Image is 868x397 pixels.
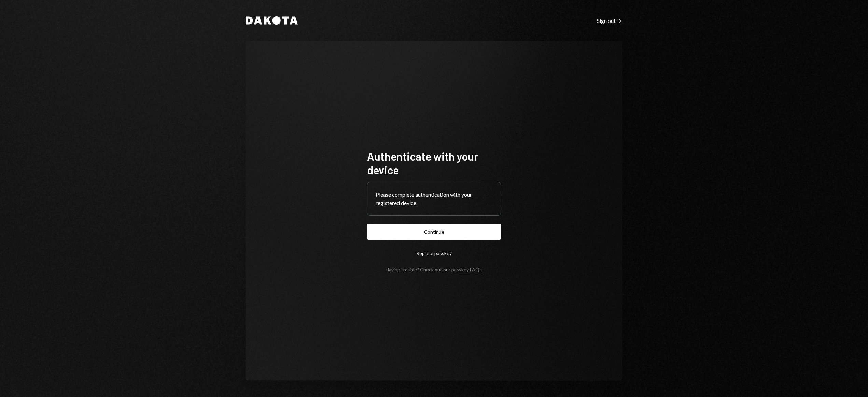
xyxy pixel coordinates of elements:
div: Having trouble? Check out our . [386,267,483,273]
button: Continue [367,224,501,240]
div: Please complete authentication with your registered device. [376,191,492,207]
div: Sign out [597,17,622,24]
a: Sign out [597,17,622,24]
a: passkey FAQs [451,267,482,273]
button: Replace passkey [367,245,501,261]
h1: Authenticate with your device [367,149,501,177]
